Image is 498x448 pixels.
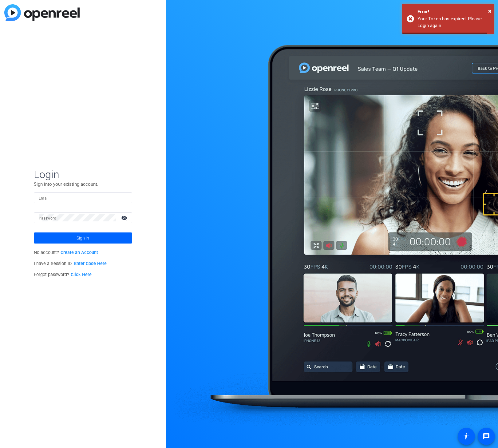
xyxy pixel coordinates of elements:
[61,250,98,255] a: Create an Account
[34,272,92,277] span: Forgot password?
[34,232,132,244] button: Sign in
[4,4,80,21] img: blue-gradient.svg
[483,433,490,440] mat-icon: message
[39,216,56,220] mat-label: Password
[34,250,98,255] span: No account?
[39,194,127,201] input: Enter Email Address
[74,261,107,266] a: Enter Code Here
[463,433,470,440] mat-icon: accessibility
[71,272,92,277] a: Click Here
[488,7,492,15] span: ×
[34,181,132,188] p: Sign into your existing account.
[39,196,49,200] mat-label: Email
[34,168,132,181] span: Login
[117,213,132,222] mat-icon: visibility_off
[77,230,89,246] span: Sign in
[488,6,492,16] button: Close
[34,261,107,266] span: I have a Session ID.
[417,15,490,29] div: Your Token has expired. Please Login again
[417,8,490,15] div: Error!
